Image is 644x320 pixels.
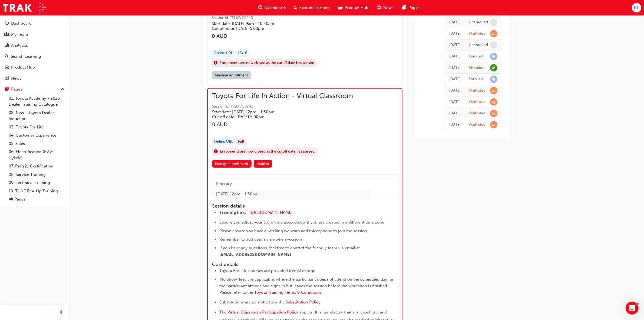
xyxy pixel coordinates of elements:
[6,170,67,179] a: 08. Service Training
[11,31,28,38] div: My Team
[5,21,9,26] span: guage-icon
[212,5,398,82] button: Toyota For Life In Action - Virtual ClassroomSession id: TFLIAVC0240Start date: [DATE] 9am - 10:3...
[334,2,373,13] a: car-iconProduct Hub
[212,121,353,128] h3: 0 AUD
[449,53,461,60] div: Thu Aug 21 2025 11:24:43 GMT+1000 (Australian Eastern Standard Time)
[236,138,246,146] div: Full
[219,252,291,257] span: [EMAIL_ADDRESS][DOMAIN_NAME]
[293,4,297,11] span: search-icon
[449,99,461,105] div: Mon Mar 03 2025 09:12:40 GMT+1100 (Australian Eastern Daylight Time)
[219,277,395,295] span: 'No Show' fees are applicable, where the participant does not attend on the scheduled day, or the...
[6,123,67,131] a: 03. Toyota For Life
[2,84,67,94] button: Pages
[219,237,302,242] span: Remember to add your name when you join
[5,87,9,92] span: pages-icon
[254,160,272,168] button: Waitlist
[264,5,285,11] span: Dashboard
[6,131,67,140] a: 04. Customer Experience
[6,94,67,109] a: 01. Toyota Academy - 2025 Dealer Training Catalogue
[61,86,65,93] span: up-icon
[212,50,235,57] div: Online URL
[212,203,388,209] h4: Session details
[469,54,483,59] div: Enrolled
[212,33,353,39] h3: 0 AUD
[398,2,424,13] a: pages-iconPages
[212,138,235,146] div: Online URL
[212,262,398,268] h4: Cost details
[490,19,497,26] span: learningRecordVerb_NONE-icon
[490,110,497,117] span: learningRecordVerb_WAITLIST-icon
[5,43,9,48] span: chart-icon
[227,310,298,315] a: Virtual Classroom Participation Policy
[402,4,406,11] span: pages-icon
[490,41,497,49] span: learningRecordVerb_NONE-icon
[338,4,342,11] span: car-icon
[249,210,293,215] a: [URL][DOMAIN_NAME]
[212,104,353,110] span: Session id: TFLIAVC0241
[212,26,344,31] h5: Cut off date: [DATE] 5:00pm
[219,310,226,315] span: The
[11,64,35,70] div: Product Hub
[6,109,67,123] a: 02. New - Toyota Dealer Induction
[5,54,9,59] span: search-icon
[449,110,461,117] div: Mon Mar 03 2025 09:12:25 GMT+1100 (Australian Eastern Daylight Time)
[449,42,461,48] div: Thu Aug 21 2025 11:25:24 GMT+1000 (Australian Eastern Standard Time)
[373,2,398,13] a: news-iconNews
[5,32,9,37] span: people-icon
[6,148,67,162] a: 06. Electrification (EV & Hybrid)
[214,60,217,67] span: exclaim-icon
[490,64,497,72] span: learningRecordVerb_ATTEND-icon
[212,71,251,79] a: Manage enrollment
[469,77,483,82] div: Enrolled
[469,65,484,70] div: Attended
[5,65,9,70] span: car-icon
[408,5,420,11] span: Pages
[632,3,641,12] button: RL
[212,93,398,170] button: Toyota For Life In Action - Virtual ClassroomSession id: TFLIAVC0241Start date: [DATE] 12pm - 1:3...
[212,21,344,26] h5: Start date: [DATE] 9am - 10:30am
[212,15,353,21] span: Session id: TFLIAVC0240
[449,31,461,37] div: Thu Sep 04 2025 08:20:01 GMT+1000 (Australian Eastern Standard Time)
[212,160,252,168] a: Manage enrollment
[212,109,344,114] h5: Start date: [DATE] 12pm - 1:30pm
[490,121,497,128] span: learningRecordVerb_WAITLIST-icon
[469,122,486,127] div: Waitlisted
[219,220,384,225] span: Ensure you adjust your login time accordingly if you are located in a different time zone
[212,179,372,189] th: Itinerary
[626,302,639,315] iframe: Intercom live chat
[2,73,67,83] a: News
[11,86,22,92] div: Pages
[6,195,67,203] a: All Pages
[449,19,461,25] div: Fri Sep 05 2025 10:05:35 GMT+1000 (Australian Eastern Standard Time)
[490,76,497,83] span: learningRecordVerb_ENROLL-icon
[469,111,486,116] div: Waitlisted
[220,148,315,155] span: Enrolments are now closed as the cutoff date has passed.
[286,300,322,305] a: Substitution Policy.
[212,93,353,99] span: Toyota For Life In Action - Virtual Classroom
[254,2,289,13] a: guage-iconDashboard
[3,2,46,14] a: Trak
[2,18,67,28] a: Dashboard
[219,210,246,215] span: Training link:
[6,162,67,170] a: 07. Parts21 Certification
[2,40,67,50] a: Analytics
[449,122,461,128] div: Mon Mar 03 2025 09:11:30 GMT+1100 (Australian Eastern Daylight Time)
[469,88,486,93] div: Waitlisted
[2,17,67,84] button: DashboardMy TeamAnalyticsSearch LearningProduct HubNews
[469,20,488,25] div: Unenrolled
[220,60,315,66] span: Enrolments are now closed as the cutoff date has passed.
[212,189,372,199] td: [DATE] 12pm - 1:30pm
[219,245,360,250] span: If you have any questions, feel free to contact the friendly team via email at
[5,76,9,81] span: news-icon
[490,98,497,106] span: learningRecordVerb_WAITLIST-icon
[469,99,486,105] div: Waitlisted
[449,76,461,82] div: Mon Mar 03 2025 09:13:16 GMT+1100 (Australian Eastern Daylight Time)
[490,53,497,60] span: learningRecordVerb_ENROLL-icon
[254,290,322,295] span: Toyota Training Terms & Conditions
[2,51,67,62] a: Search Learning
[449,88,461,94] div: Mon Mar 03 2025 09:12:52 GMT+1100 (Australian Eastern Daylight Time)
[469,31,486,36] div: Waitlisted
